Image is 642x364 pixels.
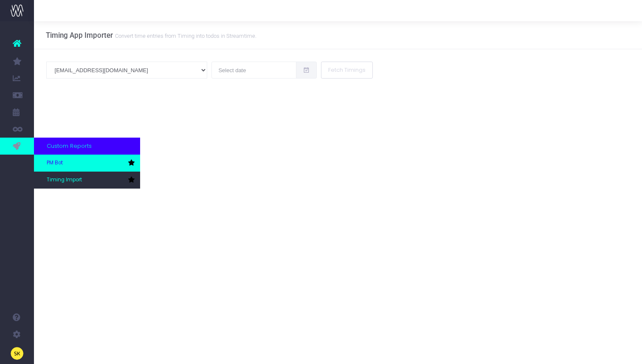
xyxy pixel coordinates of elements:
[11,347,23,360] img: images/default_profile_image.png
[113,31,256,40] small: Convert time entries from Timing into todos in Streamtime.
[47,176,82,184] span: Timing Import
[34,155,140,172] a: PM Bot
[47,142,92,150] span: Custom Reports
[211,62,296,79] input: Select date
[46,31,256,40] h3: Timing App Importer
[34,172,140,189] a: Timing Import
[47,159,63,167] span: PM Bot
[321,62,373,79] button: Fetch Timings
